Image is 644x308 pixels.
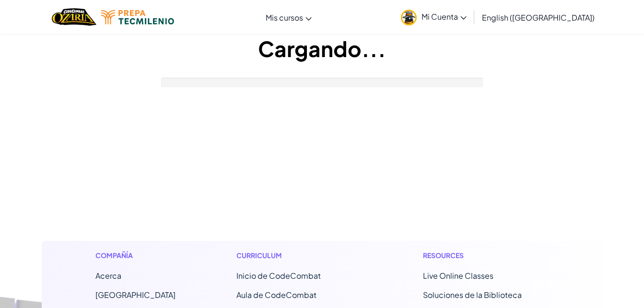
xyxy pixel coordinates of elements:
[236,290,316,300] a: Aula de CodeCombat
[423,290,522,300] a: Soluciones de la Biblioteca
[482,12,595,23] span: English ([GEOGRAPHIC_DATA])
[422,12,467,22] span: Mi Cuenta
[401,10,417,25] img: avatar
[236,271,321,281] font: Inicio de CodeCombat
[423,271,493,281] a: Live Online Classes
[396,2,471,32] a: Mi Cuenta
[266,12,303,23] span: Mis cursos
[95,290,176,300] a: [GEOGRAPHIC_DATA]
[477,4,599,30] a: English ([GEOGRAPHIC_DATA])
[236,250,363,261] h1: Curriculum
[95,271,121,281] a: Acerca
[423,250,549,261] h1: Resources
[261,4,316,30] a: Mis cursos
[101,10,174,24] img: Tecmilenio logo
[95,250,176,261] h1: Compañía
[52,7,96,27] img: Hogar
[52,7,96,27] a: Logotipo de Ozaria by CodeCombat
